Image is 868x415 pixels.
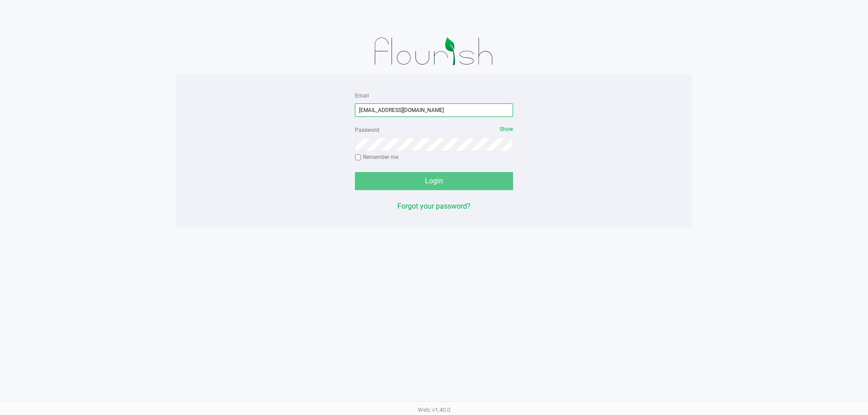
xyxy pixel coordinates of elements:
span: Show [500,126,513,132]
span: Web: v1.40.0 [418,406,450,413]
input: Remember me [355,154,361,161]
label: Password [355,126,379,134]
button: Forgot your password? [397,201,471,212]
label: Email [355,92,369,100]
label: Remember me [355,153,398,161]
